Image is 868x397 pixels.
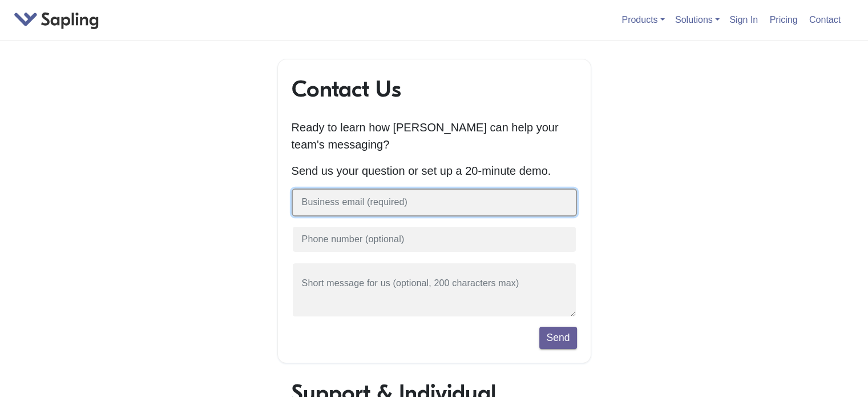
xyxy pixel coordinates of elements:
[292,226,577,254] input: Phone number (optional)
[539,327,576,348] button: Send
[292,119,577,153] p: Ready to learn how [PERSON_NAME] can help your team's messaging?
[725,10,762,29] a: Sign In
[292,162,577,179] p: Send us your question or set up a 20-minute demo.
[765,10,802,29] a: Pricing
[805,10,845,29] a: Contact
[621,15,664,25] a: Products
[292,75,577,103] h1: Contact Us
[675,15,720,25] a: Solutions
[292,189,577,216] input: Business email (required)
